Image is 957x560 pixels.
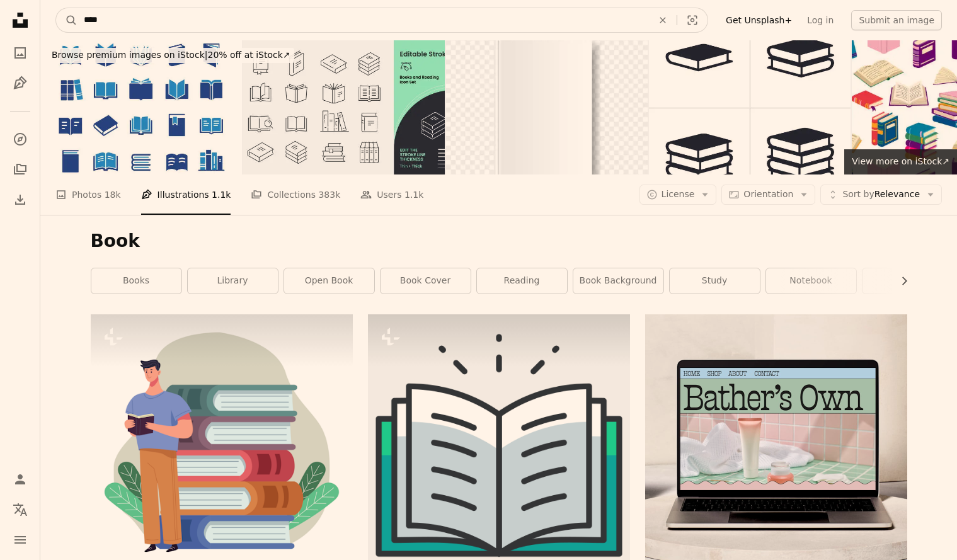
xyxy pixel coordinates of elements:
[842,188,920,201] span: Relevance
[40,40,302,71] a: Browse premium images on iStock|20% off at iStock↗
[721,185,815,205] button: Orientation
[105,188,121,202] span: 18k
[91,230,907,253] h1: Book
[368,440,630,451] a: An open book with a light coming out of it
[55,8,708,33] form: Find visuals sitewide
[477,268,567,294] a: reading
[404,188,423,202] span: 1.1k
[852,156,949,166] span: View more on iStock ↗
[8,71,33,96] a: Illustrations
[91,440,353,451] a: reader man reading book standing with pile books and leafs vector illustration design
[851,10,942,30] button: Submit an image
[649,40,851,174] img: Book Stacks Icon and Symbols
[91,268,181,294] a: books
[639,185,717,205] button: License
[8,40,33,66] a: Photos
[318,188,340,202] span: 383k
[52,50,207,60] span: Browse premium images on iStock |
[8,497,33,522] button: Language
[446,40,648,174] img: Empty Book Template
[862,268,953,294] a: read
[48,48,294,63] div: 20% off at iStock ↗
[670,268,760,294] a: study
[251,174,340,215] a: Collections 383k
[799,10,841,30] a: Log in
[573,268,663,294] a: book background
[662,189,695,199] span: License
[8,157,33,182] a: Collections
[8,187,33,212] a: Download History
[360,174,423,215] a: Users 1.1k
[55,174,121,215] a: Photos 18k
[8,8,33,35] a: Home — Unsplash
[8,527,33,552] button: Menu
[8,467,33,492] a: Log in / Sign up
[40,40,242,174] img: Books Icons - Classic Graphic Series
[243,40,445,174] img: Books and Reading vector icon set containing 16 editable stroke icons.
[718,10,799,30] a: Get Unsplash+
[844,149,957,174] a: View more on iStock↗
[743,189,793,199] span: Orientation
[893,268,907,294] button: scroll list to the right
[677,8,708,32] button: Visual search
[820,185,942,205] button: Sort byRelevance
[56,8,77,32] button: Search Unsplash
[649,8,677,32] button: Clear
[381,268,471,294] a: book cover
[8,127,33,152] a: Explore
[188,268,278,294] a: library
[842,189,874,199] span: Sort by
[766,268,856,294] a: notebook
[284,268,374,294] a: open book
